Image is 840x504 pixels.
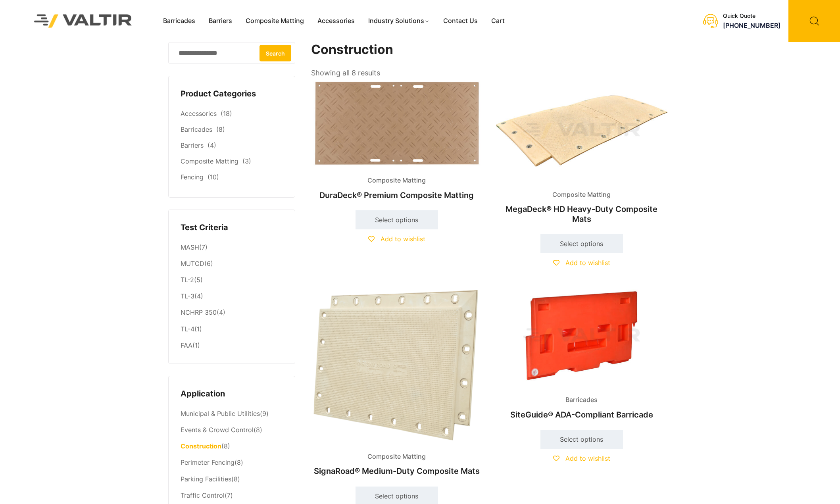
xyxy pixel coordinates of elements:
[202,15,239,27] a: Barriers
[181,325,194,333] a: TL-4
[208,141,216,149] span: (4)
[181,406,283,422] li: (9)
[311,66,380,80] p: Showing all 8 results
[565,259,610,267] span: Add to wishlist
[565,454,610,462] span: Add to wishlist
[181,260,204,267] a: MUTCD
[496,200,667,227] h2: MegaDeck® HD Heavy-Duty Composite Mats
[181,305,283,321] li: (4)
[181,256,283,272] li: (6)
[181,422,283,439] li: (8)
[181,141,204,149] a: Barriers
[311,285,482,480] a: Composite MattingSignaRoad® Medium-Duty Composite Mats
[723,21,780,29] a: [PHONE_NUMBER]
[181,458,235,466] a: Perimeter Fencing
[368,235,425,243] a: Add to wishlist
[181,475,231,483] a: Parking Facilities
[559,394,604,406] span: Barricades
[181,222,283,234] h4: Test Criteria
[208,173,219,181] span: (10)
[484,15,511,27] a: Cart
[242,157,251,165] span: (3)
[311,462,482,480] h2: SignaRoad® Medium-Duty Composite Mats
[181,321,283,337] li: (1)
[496,406,667,423] h2: SiteGuide® ADA-Compliant Barricade
[496,285,667,423] a: BarricadesSiteGuide® ADA-Compliant Barricade
[181,442,221,450] a: Construction
[181,426,254,434] a: Events & Crowd Control
[181,410,260,417] a: Municipal & Public Utilities
[311,15,361,27] a: Accessories
[239,15,311,27] a: Composite Matting
[181,239,283,256] li: (7)
[181,272,283,289] li: (5)
[181,388,283,400] h4: Application
[216,125,225,133] span: (8)
[259,45,291,61] button: Search
[156,15,202,27] a: Barricades
[361,175,432,187] span: Composite Matting
[181,341,192,349] a: FAA
[361,15,436,27] a: Industry Solutions
[181,292,194,300] a: TL-3
[546,189,617,201] span: Composite Matting
[311,42,668,58] h1: Construction
[553,454,610,462] a: Add to wishlist
[181,308,217,316] a: NCHRP 350
[181,125,212,133] a: Barricades
[181,487,283,504] li: (7)
[181,491,225,499] a: Traffic Control
[540,430,623,449] a: Select options for “SiteGuide® ADA-Compliant Barricade”
[181,243,199,251] a: MASH
[181,110,217,117] a: Accessories
[181,337,283,352] li: (1)
[540,234,623,253] a: Select options for “MegaDeck® HD Heavy-Duty Composite Mats”
[723,13,780,19] div: Quick Quote
[361,451,432,463] span: Composite Matting
[181,471,283,487] li: (8)
[181,157,238,165] a: Composite Matting
[181,88,283,100] h4: Product Categories
[436,15,484,27] a: Contact Us
[181,173,204,181] a: Fencing
[181,439,283,455] li: (8)
[181,276,194,284] a: TL-2
[356,210,438,229] a: Select options for “DuraDeck® Premium Composite Matting”
[24,4,142,38] img: Valtir Rentals
[221,110,232,117] span: (18)
[311,79,482,204] a: Composite MattingDuraDeck® Premium Composite Matting
[181,289,283,305] li: (4)
[311,187,482,204] h2: DuraDeck® Premium Composite Matting
[381,235,425,243] span: Add to wishlist
[181,455,283,471] li: (8)
[553,259,610,267] a: Add to wishlist
[496,79,667,227] a: Composite MattingMegaDeck® HD Heavy-Duty Composite Mats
